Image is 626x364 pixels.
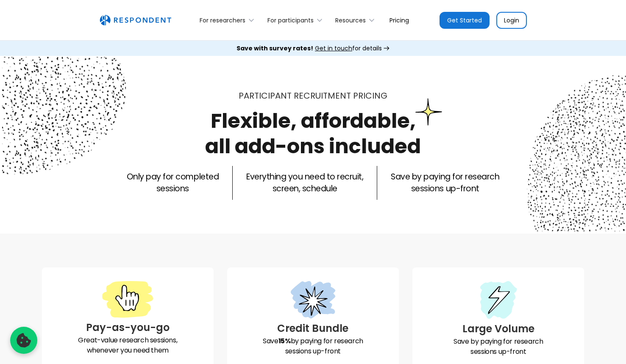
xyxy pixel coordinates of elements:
p: Save by paying for research sessions up-front [419,336,577,357]
strong: 15% [278,336,291,346]
div: For researchers [200,16,245,25]
strong: Save with survey rates! [236,44,313,52]
span: PRICING [353,90,387,102]
img: Untitled UI logotext [100,15,171,26]
span: Participant recruitment [239,90,351,102]
h3: Large Volume [419,321,577,336]
p: Great-value research sessions, whenever you need them [49,335,207,356]
a: Get Started [440,12,490,29]
a: Pricing [383,10,416,30]
span: Get in touch [315,44,352,52]
h3: Credit Bundle [234,321,392,336]
h3: Pay-as-you-go [49,320,207,335]
div: Resources [335,16,366,25]
a: Login [496,12,527,29]
h1: Flexible, affordable, all add-ons included [205,107,421,160]
p: Only pay for completed sessions [127,171,219,195]
p: Everything you need to recruit, screen, schedule [246,171,363,195]
a: home [100,15,171,26]
div: for details [236,44,382,52]
div: For researchers [195,10,262,30]
p: Save by paying for research sessions up-front [234,336,392,356]
p: Save by paying for research sessions up-front [391,171,499,195]
div: For participants [262,10,330,30]
div: Resources [331,10,383,30]
div: For participants [267,16,314,25]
